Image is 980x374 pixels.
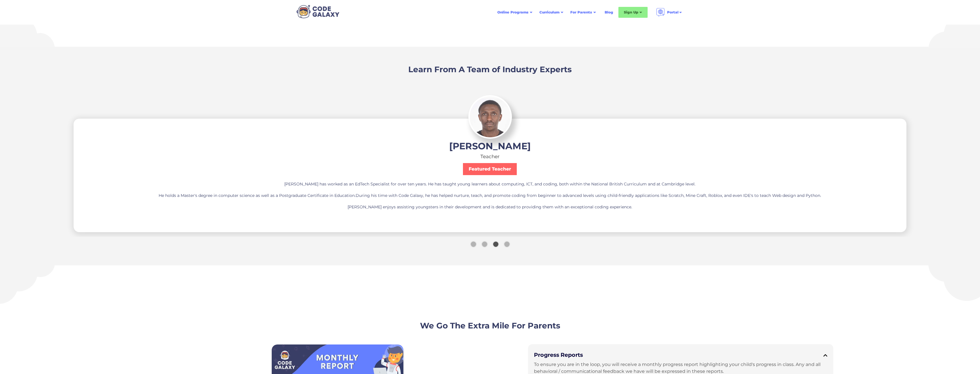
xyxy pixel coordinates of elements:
[159,181,821,210] div: [PERSON_NAME] has worked as an EdTech Specialist for over ten years. He has taught young learners...
[539,9,559,15] div: Curriculum
[536,7,567,17] div: Curriculum
[618,7,648,18] div: Sign Up
[534,362,821,374] div: To ensure you are in the loop, you will receive a monthly progress report highlighting your child...
[482,242,487,247] div: Show slide 2 of 4
[493,242,498,247] div: Show slide 3 of 4
[653,6,686,19] div: Portal
[449,140,531,152] strong: [PERSON_NAME]
[504,242,509,247] div: Show slide 4 of 4
[497,9,529,15] div: Online Programs
[408,64,572,75] h3: Learn From A Team of Industry Experts
[667,9,679,15] div: Portal
[570,9,592,15] div: For Parents
[923,8,980,48] img: Cloud Illustration
[534,351,823,358] h2: Progress Reports
[624,9,638,15] div: Sign Up
[480,154,500,159] div: Teacher
[471,242,476,247] div: Show slide 1 of 4
[494,7,536,17] div: Online Programs
[463,163,517,175] div: Featured Teacher
[601,7,617,17] a: Blog
[567,7,600,17] div: For Parents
